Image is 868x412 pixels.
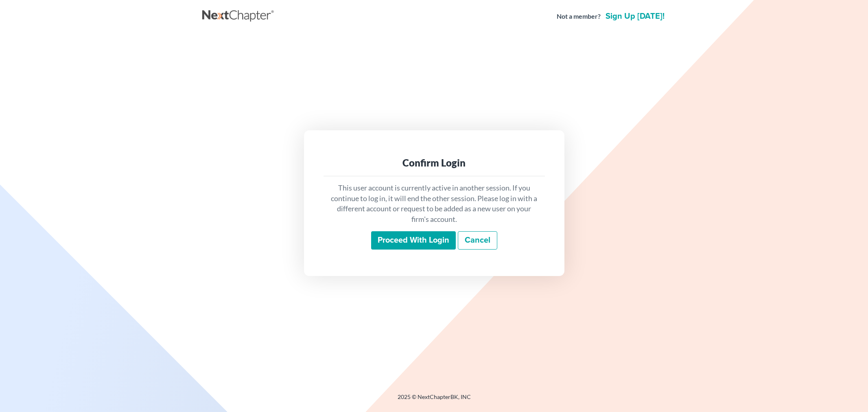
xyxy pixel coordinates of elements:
input: Proceed with login [371,231,456,250]
div: 2025 © NextChapterBK, INC [202,393,666,408]
a: Sign up [DATE]! [604,12,666,20]
strong: Not a member? [557,12,601,21]
a: Cancel [458,231,497,250]
p: This user account is currently active in another session. If you continue to log in, it will end ... [330,183,538,225]
div: Confirm Login [330,156,538,169]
